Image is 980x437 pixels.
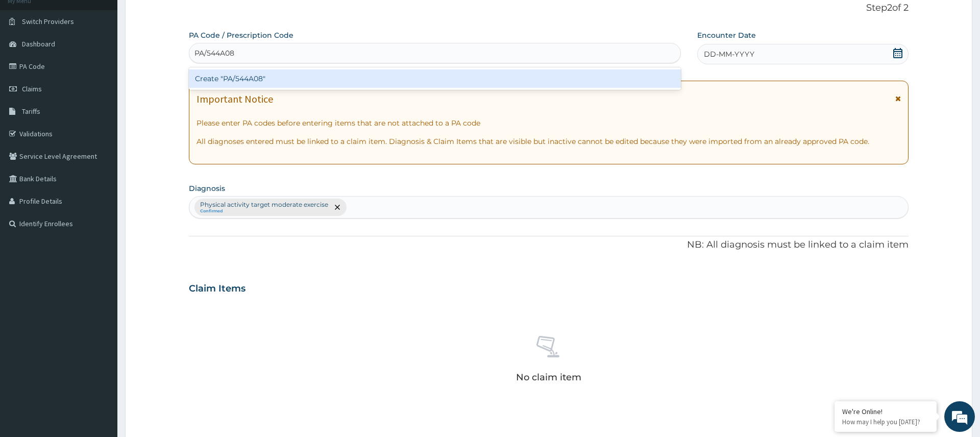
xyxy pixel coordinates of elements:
span: Dashboard [22,39,55,48]
p: Step 2 of 2 [189,3,908,14]
textarea: Type your message and hit 'Enter' [5,279,194,314]
h1: Important Notice [197,93,273,105]
p: All diagnoses entered must be linked to a claim item. Diagnosis & Claim Items that are visible bu... [197,136,900,147]
span: DD-MM-YYYY [704,49,754,59]
div: Chat with us now [53,57,171,70]
p: NB: All diagnosis must be linked to a claim item [189,238,908,252]
img: d_794563401_company_1708531726252_794563401 [19,51,41,77]
span: Switch Providers [22,17,74,26]
p: How may I help you today? [842,418,929,426]
div: Minimize live chat window [167,5,192,30]
h3: Claim Items [189,283,246,295]
div: Create "PA/544A08" [189,69,681,88]
div: We're Online! [842,407,929,416]
span: We're online! [59,129,141,232]
label: Encounter Date [697,30,756,40]
p: Please enter PA codes before entering items that are not attached to a PA code [197,118,900,128]
span: Tariffs [22,107,40,116]
span: Claims [22,84,42,93]
p: No claim item [516,372,581,382]
label: Diagnosis [189,183,225,193]
label: PA Code / Prescription Code [189,30,293,40]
